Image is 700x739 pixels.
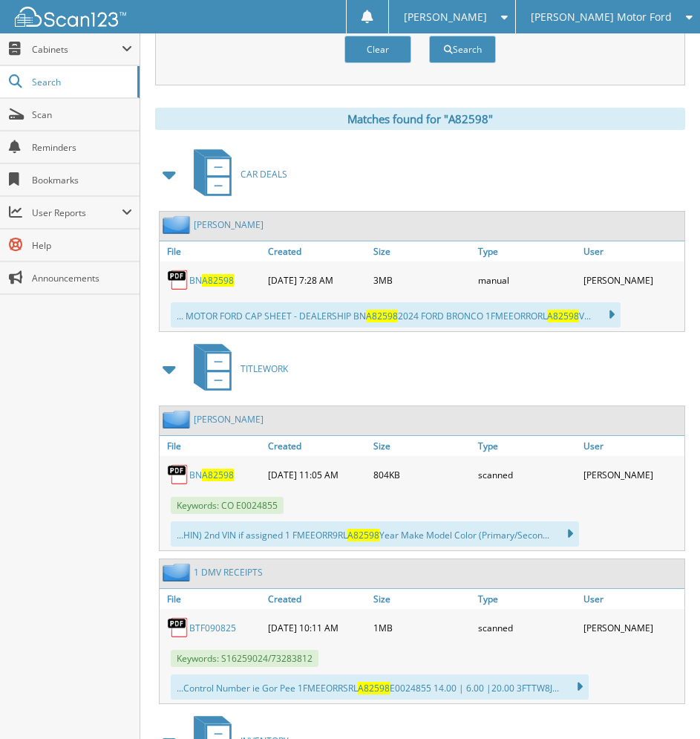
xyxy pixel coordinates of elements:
span: [PERSON_NAME] [404,13,487,22]
div: ...HIN) 2nd VIN if assigned 1 FMEEORR9RL Year Make Model Color (Primary/Secon... [171,521,579,547]
div: scanned [474,460,579,489]
span: Announcements [32,272,132,284]
a: Size [370,436,474,456]
img: PDF.png [167,463,189,486]
a: BNA82598 [189,469,234,481]
a: CAR DEALS [185,145,287,204]
span: Keywords: CO E0024855 [171,497,284,514]
div: [DATE] 10:11 AM [264,613,369,642]
div: manual [474,265,579,295]
a: Type [474,241,579,261]
span: A82598 [358,682,390,694]
a: File [160,436,264,456]
a: [PERSON_NAME] [194,218,264,231]
a: [PERSON_NAME] [194,413,264,426]
img: PDF.png [167,616,189,639]
a: Type [474,436,579,456]
span: TITLEWORK [241,362,288,375]
span: Cabinets [32,43,122,56]
img: folder2.png [163,410,194,429]
a: User [580,589,684,609]
img: scan123-logo-white.svg [15,7,126,27]
button: Search [429,36,496,63]
div: scanned [474,613,579,642]
div: [PERSON_NAME] [580,265,684,295]
button: Clear [344,36,411,63]
div: ... MOTOR FORD CAP SHEET - DEALERSHIP BN 2024 FORD BRONCO 1FMEEORRORL V... [171,302,621,328]
img: folder2.png [163,215,194,234]
a: File [160,241,264,261]
a: Created [264,241,369,261]
span: Keywords: S16259024/73283812 [171,650,318,667]
span: Search [32,76,130,88]
div: ...Control Number ie Gor Pee 1FMEEORRSRL E0024855 14.00 | 6.00 |20.00 3FTTW8J... [171,674,589,700]
a: 1 DMV RECEIPTS [194,566,263,579]
a: Created [264,589,369,609]
a: Size [370,589,474,609]
a: TITLEWORK [185,339,288,398]
a: Type [474,589,579,609]
span: Help [32,239,132,252]
div: 804KB [370,460,474,489]
div: Matches found for "A82598" [155,108,685,130]
div: [DATE] 7:28 AM [264,265,369,295]
span: A82598 [347,529,379,541]
div: 3MB [370,265,474,295]
a: BNA82598 [189,274,234,287]
span: [PERSON_NAME] Motor Ford [531,13,672,22]
span: Scan [32,108,132,121]
a: Size [370,241,474,261]
span: Reminders [32,141,132,154]
img: PDF.png [167,269,189,291]
a: Created [264,436,369,456]
div: [DATE] 11:05 AM [264,460,369,489]
span: A82598 [366,310,398,322]
div: [PERSON_NAME] [580,613,684,642]
span: A82598 [202,274,234,287]
span: Bookmarks [32,174,132,186]
span: CAR DEALS [241,168,287,180]
a: User [580,241,684,261]
a: File [160,589,264,609]
iframe: Chat Widget [626,668,700,739]
div: [PERSON_NAME] [580,460,684,489]
a: User [580,436,684,456]
span: A82598 [202,469,234,481]
a: BTF090825 [189,622,236,634]
span: A82598 [547,310,579,322]
img: folder2.png [163,563,194,582]
span: User Reports [32,206,122,219]
div: 1MB [370,613,474,642]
